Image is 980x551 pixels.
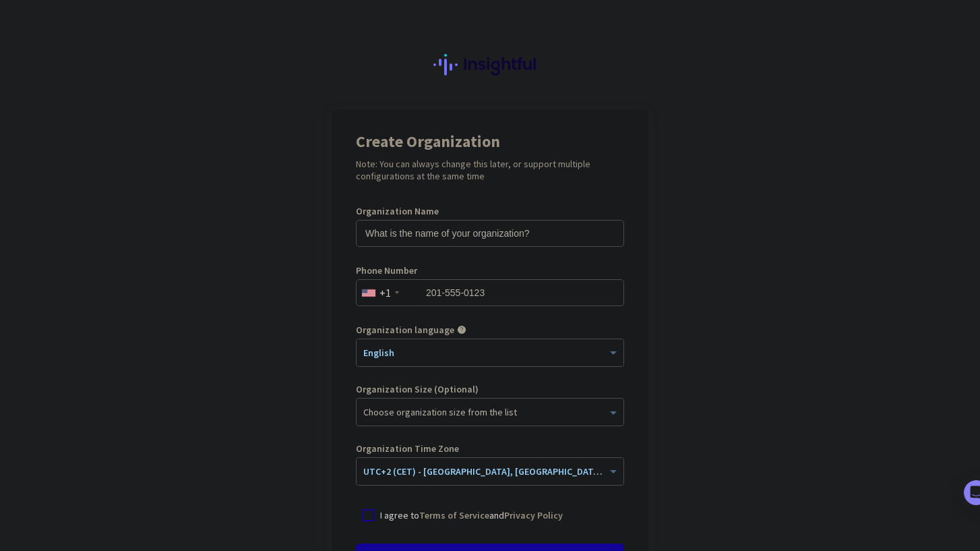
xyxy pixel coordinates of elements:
[356,384,624,394] label: Organization Size (Optional)
[504,509,563,521] a: Privacy Policy
[356,279,624,306] input: 201-555-0123
[356,325,454,335] label: Organization language
[356,134,624,150] h1: Create Organization
[356,220,624,247] input: What is the name of your organization?
[356,206,624,216] label: Organization Name
[379,286,391,299] div: +1
[356,158,624,182] h2: Note: You can always change this later, or support multiple configurations at the same time
[419,509,489,521] a: Terms of Service
[457,325,466,335] i: help
[356,266,624,275] label: Phone Number
[380,509,563,522] p: I agree to and
[433,54,547,76] img: Insightful
[356,444,624,453] label: Organization Time Zone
